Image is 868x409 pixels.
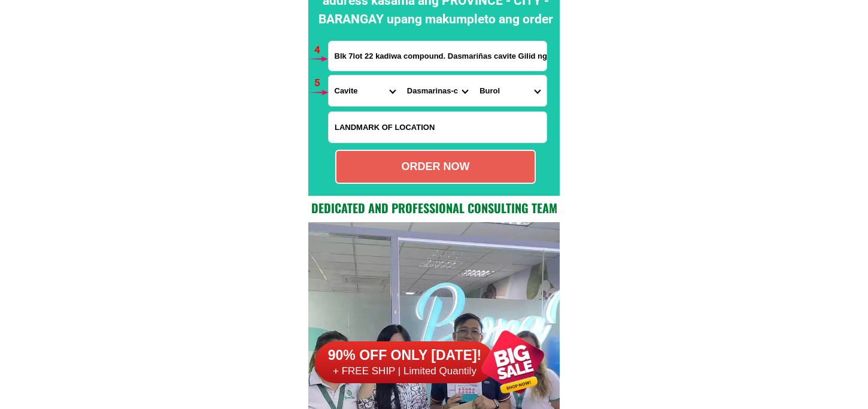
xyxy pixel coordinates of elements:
[308,199,560,217] h2: Dedicated and professional consulting team
[314,75,328,91] h6: 5
[329,112,547,143] input: Input LANDMARKOFLOCATION
[329,41,547,71] input: Input address
[474,75,546,106] select: Select commune
[336,159,535,175] div: ORDER NOW
[329,75,401,106] select: Select province
[315,365,494,378] h6: + FREE SHIP | Limited Quantily
[314,43,328,58] h6: 4
[401,75,474,106] select: Select district
[315,347,494,365] h6: 90% OFF ONLY [DATE]!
